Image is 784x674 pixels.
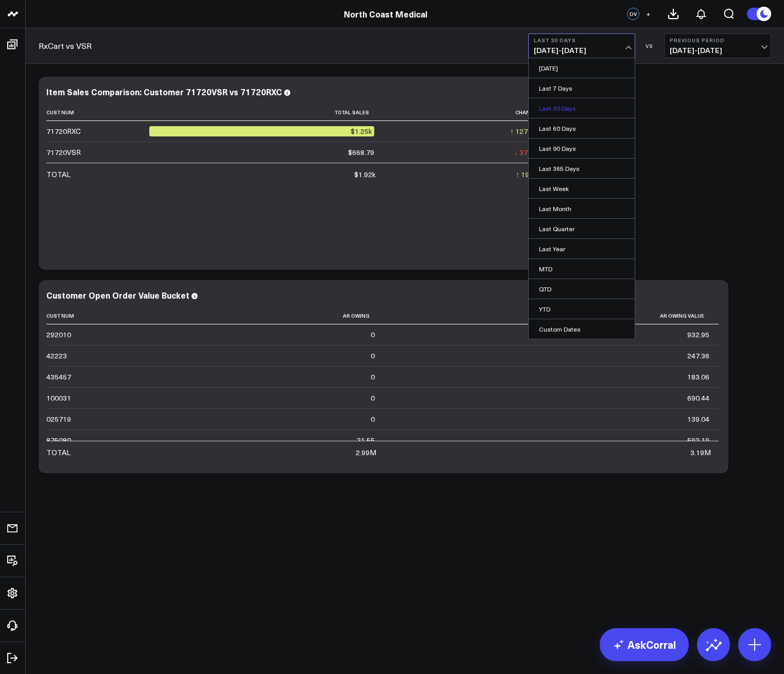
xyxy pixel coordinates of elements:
[664,33,771,58] button: Previous Period[DATE]-[DATE]
[46,86,282,97] div: Item Sales Comparison: Customer 71720VSR vs 71720RXC
[46,147,81,158] div: 71720VSR
[348,147,374,158] div: $668.79
[642,8,654,20] button: +
[371,393,375,403] div: 0
[384,104,544,121] th: Change
[528,33,635,58] button: Last 30 Days[DATE]-[DATE]
[687,330,709,340] div: 932.95
[529,259,635,279] a: MTD
[529,279,635,299] a: QTD
[371,372,375,382] div: 0
[529,78,635,98] a: Last 7 Days
[690,447,711,458] div: 3.19M
[46,372,71,382] div: 435457
[670,37,765,43] b: Previous Period
[529,179,635,198] a: Last Week
[384,307,719,324] th: Ar Owing Value
[46,330,71,340] div: 292010
[46,351,67,361] div: 42223
[670,46,765,55] span: [DATE] - [DATE]
[529,319,635,339] a: Custom Dates
[687,435,709,445] div: 592.19
[46,126,81,136] div: 71720RXC
[46,104,149,121] th: Cust Num
[529,98,635,118] a: Last 30 Days
[514,147,534,158] div: ↓ 37%
[600,628,689,661] a: AskCorral
[687,414,709,424] div: 139.04
[46,414,71,424] div: 025719
[371,330,375,340] div: 0
[529,58,635,78] a: [DATE]
[529,159,635,178] a: Last 365 Days
[46,435,71,445] div: 875080
[534,37,630,43] b: Last 30 Days
[640,43,659,49] div: VS
[371,351,375,361] div: 0
[46,307,149,324] th: Cust Num
[529,239,635,258] a: Last Year
[687,372,709,382] div: 183.06
[646,10,651,18] span: +
[46,169,71,180] div: TOTAL
[687,351,709,361] div: 247.36
[356,447,376,458] div: 2.99M
[46,393,71,403] div: 100031
[149,104,384,121] th: Total Sales
[529,199,635,218] a: Last Month
[149,126,374,136] div: $1.25k
[149,307,384,324] th: Ar Owing
[46,447,71,458] div: TOTAL
[687,393,709,403] div: 690.44
[39,40,92,51] a: RxCart vs VSR
[627,8,639,20] div: DV
[529,118,635,138] a: Last 60 Days
[354,169,376,180] div: $1.92k
[529,299,635,319] a: YTD
[534,46,630,55] span: [DATE] - [DATE]
[344,8,427,20] a: North Coast Medical
[371,414,375,424] div: 0
[529,139,635,158] a: Last 90 Days
[354,435,375,445] div: -21.55
[510,126,534,136] div: ↑ 127%
[529,219,635,238] a: Last Quarter
[516,169,536,180] div: ↑ 19%
[46,289,189,301] div: Customer Open Order Value Bucket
